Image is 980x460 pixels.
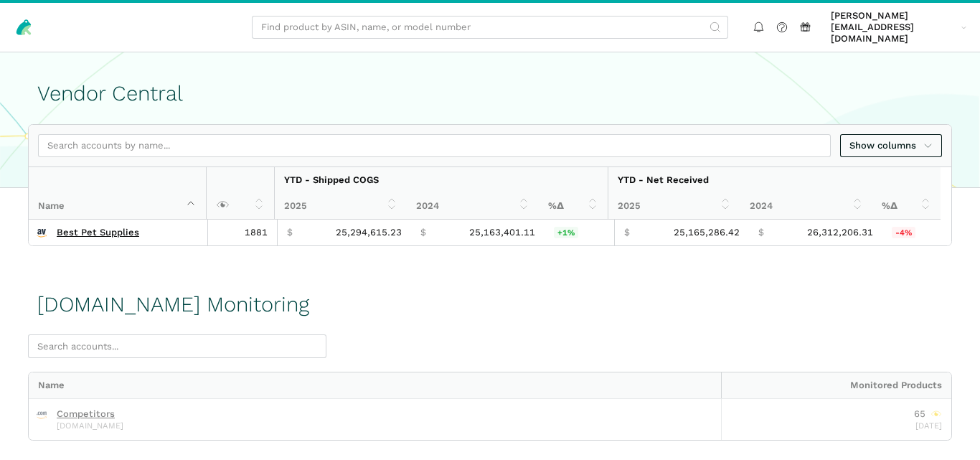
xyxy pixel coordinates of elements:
span: [PERSON_NAME][EMAIL_ADDRESS][DOMAIN_NAME] [831,10,956,45]
span: Show columns [849,139,933,153]
span: [DOMAIN_NAME] [57,422,123,430]
th: 2024: activate to sort column ascending [740,193,872,219]
strong: YTD - Net Received [618,174,709,185]
input: Find product by ASIN, name, or model number [252,16,728,39]
th: 2025: activate to sort column ascending [608,193,740,219]
span: 25,163,401.11 [469,227,535,238]
input: Search accounts by name... [38,134,831,158]
div: Monitored Products [721,372,952,398]
th: 2025: activate to sort column ascending [274,193,407,219]
span: $ [624,227,630,238]
th: Name : activate to sort column descending [29,167,206,219]
th: : activate to sort column ascending [206,167,274,219]
div: Name [29,372,721,398]
span: [DATE] [915,421,942,431]
span: 25,165,286.42 [674,227,740,238]
a: Show columns [840,134,942,158]
div: 65 [914,408,942,420]
td: -4.36% [882,220,951,245]
span: 25,294,615.23 [336,227,402,238]
strong: YTD - Shipped COGS [284,174,379,185]
a: Best Pet Supplies [57,227,139,238]
span: $ [287,227,293,238]
a: [PERSON_NAME][EMAIL_ADDRESS][DOMAIN_NAME] [826,8,971,47]
td: 1881 [208,220,277,245]
span: $ [420,227,426,238]
a: Competitors [57,408,115,420]
td: 0.52% [545,220,614,245]
span: 26,312,206.31 [807,227,873,238]
th: %Δ: activate to sort column ascending [539,193,608,219]
span: -4% [892,227,915,238]
h1: [DOMAIN_NAME] Monitoring [37,293,309,316]
span: $ [758,227,764,238]
th: 2024: activate to sort column ascending [407,193,539,219]
th: %Δ: activate to sort column ascending [872,193,941,219]
h1: Vendor Central [37,82,943,105]
input: Search accounts... [28,334,326,358]
span: +1% [554,227,578,238]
